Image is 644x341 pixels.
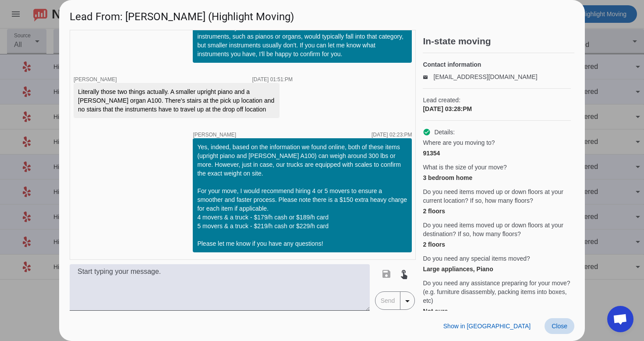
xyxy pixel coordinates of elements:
[78,87,275,114] div: Literally those two things actually. A smaller upright piano and a [PERSON_NAME] organ A100. Ther...
[423,279,571,305] span: Do you need any assistance preparing for your move? (e.g. furniture disassembly, packing items in...
[423,254,530,263] span: Do you need any special items moved?
[545,318,574,334] button: Close
[74,76,117,83] span: [PERSON_NAME]
[252,77,293,82] div: [DATE] 01:51:PM
[423,37,574,46] h2: In-state moving
[423,138,495,147] span: Where are you moving to?
[423,187,571,205] span: Do you need items moved up or down floors at your current location? If so, how many floors?
[423,149,571,158] div: 91354
[423,96,571,104] span: Lead created:
[402,296,413,306] mat-icon: arrow_drop_down
[423,104,571,113] div: [DATE] 03:28:PM
[423,265,571,273] div: Large appliances, Piano
[423,240,571,249] div: 2 floors
[423,163,506,172] span: What is the size of your move?
[436,318,538,334] button: Show in [GEOGRAPHIC_DATA]
[197,143,407,248] div: Yes, indeed, based on the information we found online, both of these items (upright piano and [PE...
[434,128,455,136] span: Details:
[423,307,571,316] div: Not sure
[443,323,531,330] span: Show in [GEOGRAPHIC_DATA]
[607,306,633,332] div: Open chat
[423,207,571,215] div: 2 floors
[423,221,571,238] span: Do you need items moved up or down floors at your destination? If so, how many floors?
[399,269,409,279] mat-icon: touch_app
[423,173,571,182] div: 3 bedroom home
[423,75,433,79] mat-icon: email
[433,73,537,80] a: [EMAIL_ADDRESS][DOMAIN_NAME]
[423,60,571,69] h4: Contact information
[193,132,236,137] span: [PERSON_NAME]
[552,323,567,330] span: Close
[423,128,431,136] mat-icon: check_circle
[372,132,412,137] div: [DATE] 02:23:PM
